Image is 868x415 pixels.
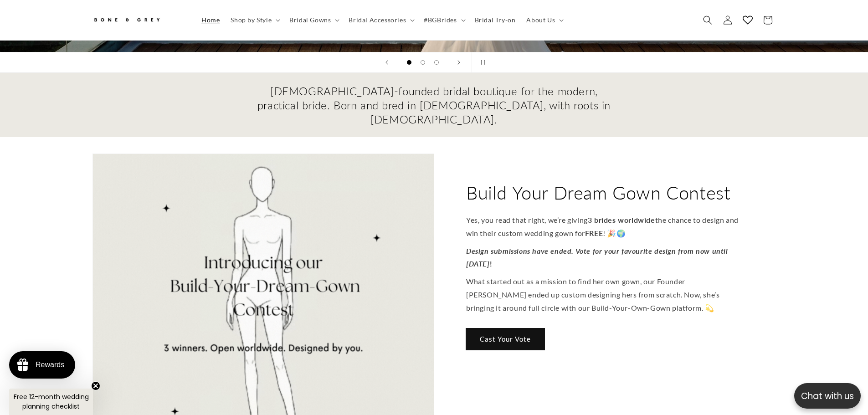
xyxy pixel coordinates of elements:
summary: Bridal Accessories [343,10,418,30]
summary: Bridal Gowns [284,10,343,30]
span: About Us [526,16,555,24]
p: Chat with us [794,389,861,403]
span: Free 12-month wedding planning checklist [14,392,89,411]
p: What started out as a mission to find her own gown, our Founder [PERSON_NAME] ended up custom des... [466,276,744,315]
strong: Design submissions have ended. Vote for your favourite design from now until [DATE] [466,246,728,268]
summary: Shop by Style [225,10,284,30]
button: Load slide 1 of 3 [402,56,416,69]
button: Close teaser [91,381,100,390]
span: Bridal Gowns [289,16,331,24]
strong: FREE [585,229,602,237]
h2: Build Your Dream Gown Contest [466,181,730,205]
div: Free 12-month wedding planning checklistClose teaser [9,389,93,415]
summary: About Us [521,10,567,30]
strong: 3 brides worldwide [587,215,655,224]
p: Yes, you read that right, we’re giving the chance to design and win their custom wedding gown for... [466,214,744,240]
span: Home [201,16,220,24]
a: Cast Your Vote [466,328,544,350]
span: Bridal Try-on [475,16,516,24]
h2: [DEMOGRAPHIC_DATA]-founded bridal boutique for the modern, practical bride. Born and bred in [DEM... [257,84,612,127]
a: Bone and Grey Bridal [89,9,187,31]
button: Load slide 3 of 3 [430,56,443,69]
a: Home [196,10,225,30]
summary: Search [698,10,718,30]
span: #BGBrides [424,16,457,24]
span: Bridal Accessories [349,16,406,24]
span: Shop by Style [231,16,272,24]
button: Pause slideshow [472,52,492,72]
strong: ! [489,260,492,268]
button: Next slide [449,52,469,72]
button: Previous slide [377,52,397,72]
button: Load slide 2 of 3 [416,56,430,69]
img: Bone and Grey Bridal [92,13,161,28]
div: Rewards [36,361,64,369]
summary: #BGBrides [418,10,469,30]
a: Bridal Try-on [469,10,521,30]
button: Open chatbox [794,383,861,409]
